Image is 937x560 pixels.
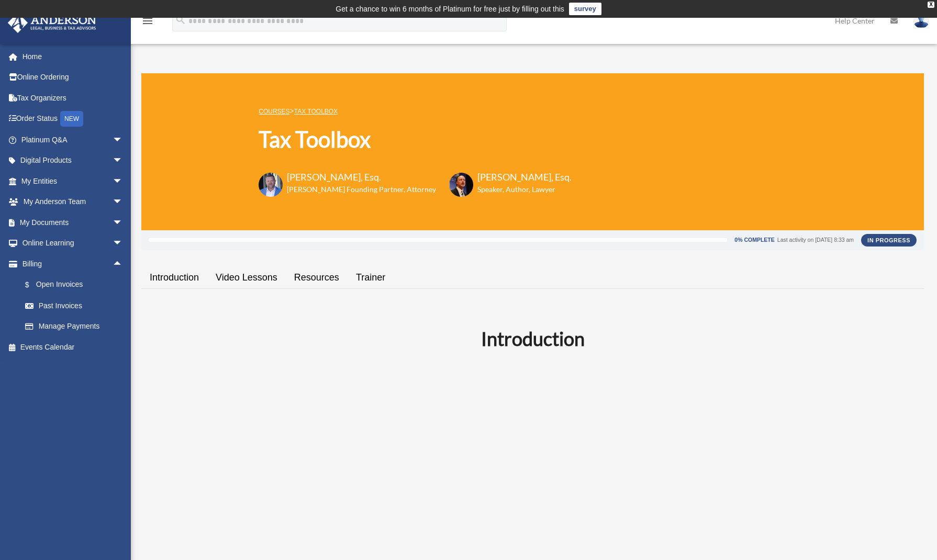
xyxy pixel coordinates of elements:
a: Tax Organizers [7,87,139,108]
a: Online Learningarrow_drop_down [7,233,139,254]
span: arrow_drop_down [113,233,133,254]
a: My Documentsarrow_drop_down [7,212,139,233]
a: Resources [286,263,348,293]
a: My Entitiesarrow_drop_down [7,171,139,192]
a: COURSES [259,108,289,115]
a: Introduction [141,263,207,293]
img: User Pic [913,13,929,28]
a: Past Invoices [15,295,139,316]
span: arrow_drop_up [113,253,133,275]
a: Events Calendar [7,337,139,357]
img: Anderson Advisors Platinum Portal [5,13,99,33]
a: Manage Payments [15,316,139,337]
div: close [928,2,934,8]
img: Toby-circle-head.png [259,173,283,197]
img: Scott-Estill-Headshot.png [449,173,473,197]
a: Digital Productsarrow_drop_down [7,150,139,171]
h1: Tax Toolbox [259,124,572,155]
div: NEW [60,111,83,127]
span: arrow_drop_down [113,212,133,233]
p: > [259,105,572,118]
a: My Anderson Teamarrow_drop_down [7,192,139,212]
h6: [PERSON_NAME] Founding Partner, Attorney [287,184,436,195]
span: arrow_drop_down [113,192,133,213]
div: Last activity on [DATE] 8:33 am [777,237,854,243]
i: menu [141,15,154,27]
h2: Introduction [148,326,918,352]
a: Video Lessons [207,263,286,293]
span: arrow_drop_down [113,150,133,172]
a: Billingarrow_drop_up [7,253,139,274]
a: Tax Toolbox [294,108,338,115]
a: survey [569,3,601,15]
a: $Open Invoices [15,274,139,296]
a: Platinum Q&Aarrow_drop_down [7,129,139,150]
span: arrow_drop_down [113,129,133,151]
h3: [PERSON_NAME], Esq. [477,171,572,184]
span: $ [31,278,36,292]
div: In Progress [861,234,917,247]
h3: [PERSON_NAME], Esq. [287,171,436,184]
a: Trainer [348,263,394,293]
i: search [175,14,186,26]
div: 0% Complete [734,237,774,243]
div: Get a chance to win 6 months of Platinum for free just by filling out this [336,3,564,15]
a: Online Ordering [7,67,139,88]
a: Home [7,46,139,67]
a: Order StatusNEW [7,108,139,130]
span: arrow_drop_down [113,171,133,192]
a: menu [141,18,154,27]
h6: Speaker, Author, Lawyer [477,184,559,195]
